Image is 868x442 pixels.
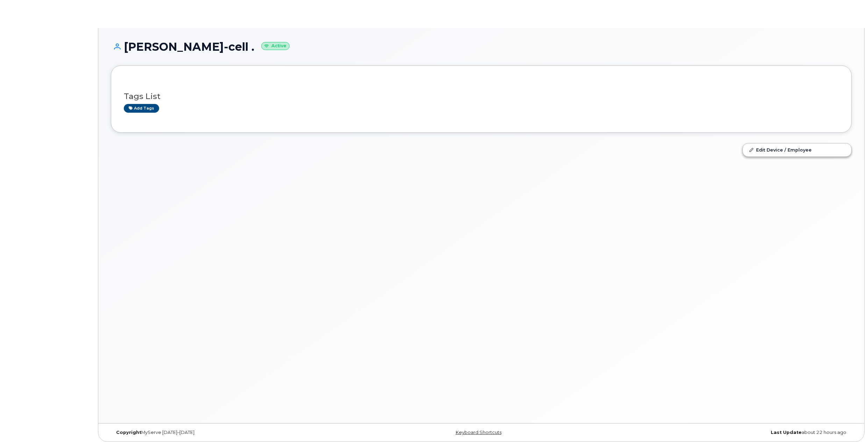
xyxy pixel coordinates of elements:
[261,42,290,50] small: Active
[605,430,852,435] div: about 22 hours ago
[111,41,852,53] h1: [PERSON_NAME]-cell .
[111,430,358,435] div: MyServe [DATE]–[DATE]
[124,92,839,101] h3: Tags List
[743,143,851,156] a: Edit Device / Employee
[771,430,802,435] strong: Last Update
[456,430,501,435] a: Keyboard Shortcuts
[116,430,141,435] strong: Copyright
[124,104,159,113] a: Add tags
